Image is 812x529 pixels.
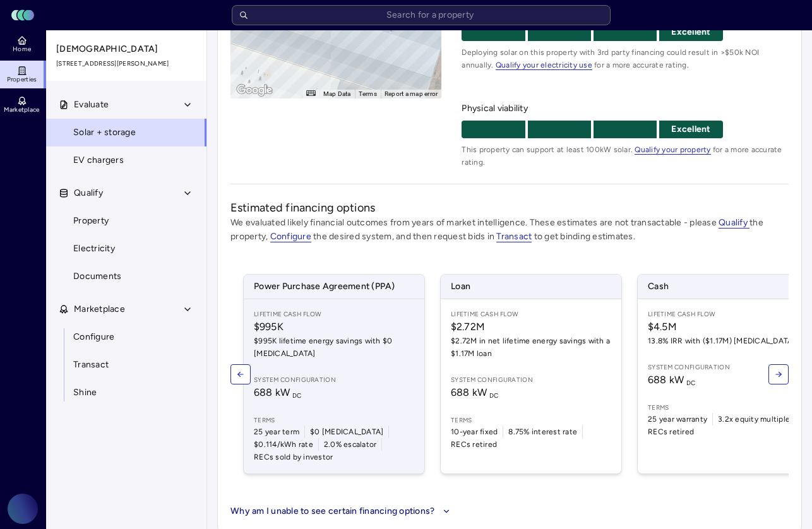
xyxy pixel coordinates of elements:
span: Terms [451,415,611,425]
span: 25 year warranty [648,413,707,425]
button: Map Data [323,90,351,98]
a: Transact [45,351,207,379]
a: EV chargers [45,146,207,174]
span: $2.72M [451,319,611,335]
span: 10-year fixed [451,425,498,438]
sub: DC [489,391,499,400]
a: Terms (opens in new tab) [359,90,377,97]
span: Qualify your electricity use [496,61,592,70]
span: Documents [73,270,121,283]
span: Physical viability [462,102,789,116]
span: $995K lifetime energy savings with $0 [MEDICAL_DATA] [254,335,414,360]
p: Excellent [659,122,722,136]
a: Qualify your property [635,145,710,154]
button: Marketplace [46,295,208,323]
span: This property can support at least 100kW solar. for a more accurate rating. [462,143,789,169]
a: LoanLifetime Cash Flow$2.72M$2.72M in net lifetime energy savings with a $1.17M loanSystem config... [440,274,622,474]
span: [DEMOGRAPHIC_DATA] [56,42,198,56]
span: RECs retired [648,425,694,438]
span: $995K [254,319,414,335]
span: Marketplace [4,106,39,114]
a: Electricity [45,235,207,263]
span: 25 year term [254,425,299,438]
span: Power Purchase Agreement (PPA) [244,275,424,299]
span: $0 [MEDICAL_DATA] [310,425,383,438]
span: 2.0% escalator [324,438,377,451]
span: System configuration [451,375,611,385]
span: Transact [496,231,532,242]
span: Shine [73,386,97,400]
span: RECs retired [451,438,497,451]
span: 688 kW [451,386,499,398]
span: 3.2x equity multiple [718,413,790,425]
a: Qualify your electricity use [496,61,592,69]
p: Excellent [659,25,722,39]
a: Open this area in Google Maps (opens a new window) [234,82,275,98]
a: Shine [45,379,207,407]
span: $0.114/kWh rate [254,438,313,451]
span: Loan [441,275,621,299]
span: 688 kW [648,374,696,386]
input: Search for a property [232,5,611,25]
span: Qualify [74,186,103,200]
sub: DC [292,391,302,400]
span: Properties [7,76,37,83]
button: Why am I unable to see certain financing options? [230,504,453,518]
span: Configure [73,330,114,344]
span: $4.5M [648,319,808,335]
h2: Estimated financing options [230,199,789,216]
span: Electricity [73,242,115,256]
a: Solar + storage [45,119,207,146]
span: Deploying solar on this property with 3rd party financing could result in >$50k NOI annually. for... [462,46,789,71]
a: Configure [45,323,207,351]
span: 8.75% interest rate [508,425,577,438]
sub: DC [686,379,696,387]
span: Marketplace [74,302,125,316]
span: Qualify your property [635,145,710,155]
span: EV chargers [73,153,124,167]
button: Evaluate [46,91,208,119]
span: System configuration [254,375,414,385]
span: Property [73,214,109,228]
span: Lifetime Cash Flow [254,309,414,319]
button: Keyboard shortcuts [306,90,315,96]
span: [STREET_ADDRESS][PERSON_NAME] [56,59,198,69]
span: RECs sold by investor [254,451,333,463]
span: Lifetime Cash Flow [451,309,611,319]
span: Configure [270,231,311,242]
img: Google [234,82,275,98]
span: Solar + storage [73,126,136,140]
span: Lifetime Cash Flow [648,309,808,319]
span: Evaluate [74,98,109,112]
span: System configuration [648,362,808,372]
a: Power Purchase Agreement (PPA)Lifetime Cash Flow$995K$995K lifetime energy savings with $0 [MEDIC... [243,274,425,474]
span: $2.72M in net lifetime energy savings with a $1.17M loan [451,335,611,360]
a: Transact [496,231,532,242]
span: Home [13,45,31,53]
span: 688 kW [254,386,302,398]
a: Report a map error [385,90,438,97]
p: We evaluated likely financial outcomes from years of market intelligence. These estimates are not... [230,216,789,244]
a: Qualify [719,217,749,228]
a: Configure [270,231,311,242]
span: 13.8% IRR with ($1.17M) [MEDICAL_DATA] [648,335,808,347]
span: Terms [254,415,414,425]
a: Documents [45,263,207,290]
span: Terms [648,403,808,413]
button: Qualify [46,179,208,207]
span: Qualify [719,217,749,229]
a: Property [45,207,207,235]
span: Transact [73,358,109,372]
